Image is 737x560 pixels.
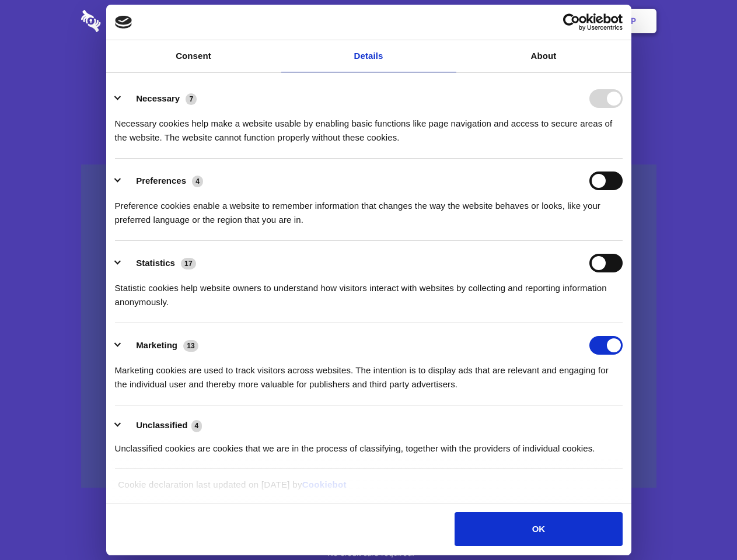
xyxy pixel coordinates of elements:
label: Statistics [136,258,175,268]
img: logo [115,16,132,29]
label: Marketing [136,340,177,350]
h4: Auto-redaction of sensitive data, encrypted data sharing and self-destructing private chats. Shar... [81,106,656,145]
span: 4 [192,176,203,187]
div: Statistic cookies help website owners to understand how visitors interact with websites by collec... [115,272,623,309]
span: 4 [191,420,202,432]
div: Unclassified cookies are cookies that we are in the process of classifying, together with the pro... [115,433,623,456]
a: Contact [473,3,527,39]
a: Details [281,40,456,72]
a: Pricing [343,3,393,39]
h1: Eliminate Slack Data Loss. [81,52,656,94]
span: 13 [183,340,198,352]
button: Marketing (13) [115,336,206,355]
label: Necessary [136,93,180,103]
label: Preferences [136,176,186,185]
button: Preferences (4) [115,171,211,190]
button: Statistics (17) [115,254,204,272]
button: OK [455,512,622,546]
div: Preference cookies enable a website to remember information that changes the way the website beha... [115,190,623,227]
button: Necessary (7) [115,89,204,108]
a: Login [529,3,580,39]
a: Cookiebot [302,480,347,489]
a: Consent [106,40,281,72]
div: Marketing cookies are used to track visitors across websites. The intention is to display ads tha... [115,355,623,391]
a: Wistia video thumbnail [81,164,656,488]
button: Unclassified (4) [115,418,209,433]
div: Necessary cookies help make a website usable by enabling basic functions like page navigation and... [115,108,623,145]
span: 17 [181,258,196,269]
iframe: Drift Widget Chat Controller [679,502,723,546]
span: 7 [186,93,197,105]
a: Usercentrics Cookiebot - opens in a new window [521,13,623,31]
img: logo-wordmark-white-trans-d4663122ce5f474addd5e946df7df03e33cb6a1c49d2221995e7729f52c070b2.svg [81,10,181,32]
div: Cookie declaration last updated on [DATE] by [109,478,628,501]
a: About [456,40,631,72]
